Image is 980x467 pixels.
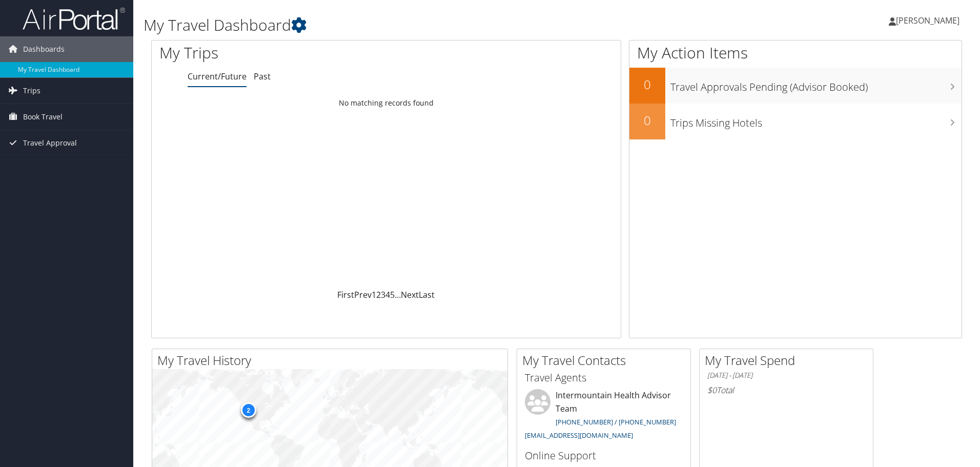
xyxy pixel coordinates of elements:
h2: My Travel Spend [705,352,873,369]
h1: My Action Items [629,42,962,64]
a: Next [401,289,419,300]
h3: Travel Approvals Pending (Advisor Booked) [670,75,962,94]
h2: My Travel Contacts [522,352,690,369]
a: [PHONE_NUMBER] / [PHONE_NUMBER] [556,417,676,427]
span: Book Travel [23,104,63,130]
h6: Total [707,384,865,396]
h1: My Trips [159,42,418,64]
a: 0Travel Approvals Pending (Advisor Booked) [629,68,962,104]
div: 2 [240,402,256,418]
a: Past [254,71,271,82]
h2: 0 [629,112,665,129]
span: Travel Approval [23,130,77,156]
a: [EMAIL_ADDRESS][DOMAIN_NAME] [525,431,633,440]
a: 3 [381,289,385,300]
a: 4 [385,289,390,300]
h2: My Travel History [157,352,507,369]
h3: Travel Agents [525,371,683,385]
span: [PERSON_NAME] [896,15,959,26]
span: Dashboards [23,36,65,62]
a: Current/Future [188,71,247,82]
h3: Online Support [525,449,683,463]
a: 5 [390,289,395,300]
h2: 0 [629,76,665,93]
td: No matching records found [152,94,621,112]
h1: My Travel Dashboard [144,14,695,36]
a: First [337,289,354,300]
a: 2 [376,289,381,300]
li: Intermountain Health Advisor Team [520,389,688,444]
a: Prev [354,289,372,300]
span: Trips [23,78,40,104]
a: [PERSON_NAME] [889,5,970,36]
h3: Trips Missing Hotels [670,111,962,130]
h6: [DATE] - [DATE] [707,371,865,380]
img: airportal-logo.png [23,7,125,31]
span: … [395,289,401,300]
a: 1 [372,289,376,300]
span: $0 [707,384,717,396]
a: 0Trips Missing Hotels [629,104,962,139]
a: Last [419,289,435,300]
